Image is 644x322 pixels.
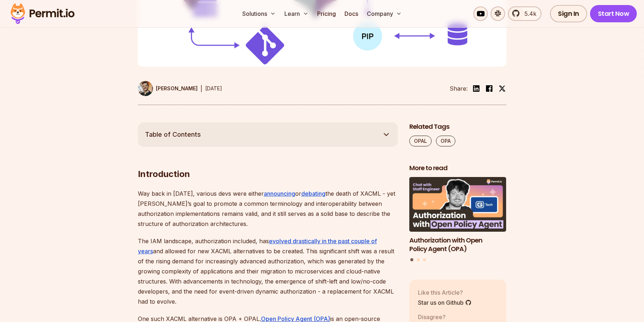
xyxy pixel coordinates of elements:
[138,236,398,307] p: The IAM landscape, authorization included, has and allowed for new XACML alternatives to be creat...
[409,177,506,254] a: Authorization with Open Policy Agent (OPA)Authorization with Open Policy Agent (OPA)
[418,298,472,307] a: Star us on Github
[410,258,414,261] button: Go to slide 1
[418,288,472,297] p: Like this Article?
[314,6,339,21] a: Pricing
[342,6,361,21] a: Docs
[7,1,78,26] img: Permit logo
[239,6,279,21] button: Solutions
[485,84,494,93] img: facebook
[138,81,153,96] img: Daniel Bass
[409,177,506,254] li: 1 of 3
[145,130,201,140] span: Table of Contents
[409,236,506,254] h3: Authorization with Open Policy Agent (OPA)
[409,136,432,146] a: OPAL
[417,258,420,261] button: Go to slide 2
[436,136,455,146] a: OPA
[409,122,506,131] h2: Related Tags
[499,85,506,92] img: twitter
[423,258,426,261] button: Go to slide 3
[138,81,198,96] a: [PERSON_NAME]
[201,84,202,93] div: |
[409,177,506,232] img: Authorization with Open Policy Agent (OPA)
[508,6,541,21] a: 5.4k
[138,169,190,179] strong: Introduction
[205,85,222,91] time: [DATE]
[264,190,295,197] a: announcing
[520,9,536,18] span: 5.4k
[364,6,405,21] button: Company
[409,164,506,173] h2: More to read
[138,237,377,255] a: evolved drastically in the past couple of years
[282,6,311,21] button: Learn
[156,85,198,92] p: [PERSON_NAME]
[590,5,637,22] a: Start Now
[450,84,468,93] li: Share:
[418,313,456,321] p: Disagree?
[138,122,398,147] button: Table of Contents
[472,84,481,93] img: linkedin
[138,189,398,229] p: Way back in [DATE], various devs were either or the death of XACML - yet [PERSON_NAME]’s goal to ...
[409,177,506,262] div: Posts
[550,5,587,22] a: Sign In
[301,190,325,197] a: debating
